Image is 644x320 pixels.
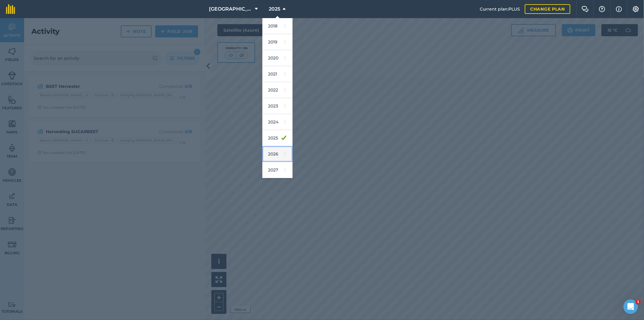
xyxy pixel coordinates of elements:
span: 2025 [269,5,280,13]
span: Current plan : PLUS [480,6,520,12]
a: 2020 [262,50,293,66]
a: 2024 [262,114,293,130]
a: 2021 [262,66,293,82]
a: 2027 [262,162,293,178]
img: A cog icon [632,6,639,12]
a: 2026 [262,146,293,162]
a: 2019 [262,34,293,50]
img: svg+xml;base64,PHN2ZyB4bWxucz0iaHR0cDovL3d3dy53My5vcmcvMjAwMC9zdmciIHdpZHRoPSIxNyIgaGVpZ2h0PSIxNy... [616,5,622,13]
img: A question mark icon [598,6,606,12]
img: fieldmargin Logo [6,4,15,14]
img: Two speech bubbles overlapping with the left bubble in the forefront [582,6,589,12]
a: 2018 [262,18,293,34]
iframe: Intercom live chat [623,299,638,314]
span: [GEOGRAPHIC_DATA] [209,5,253,13]
a: 2023 [262,98,293,114]
a: 2025 [262,130,293,146]
a: Change plan [525,4,570,14]
span: 1 [636,299,641,304]
a: 2022 [262,82,293,98]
